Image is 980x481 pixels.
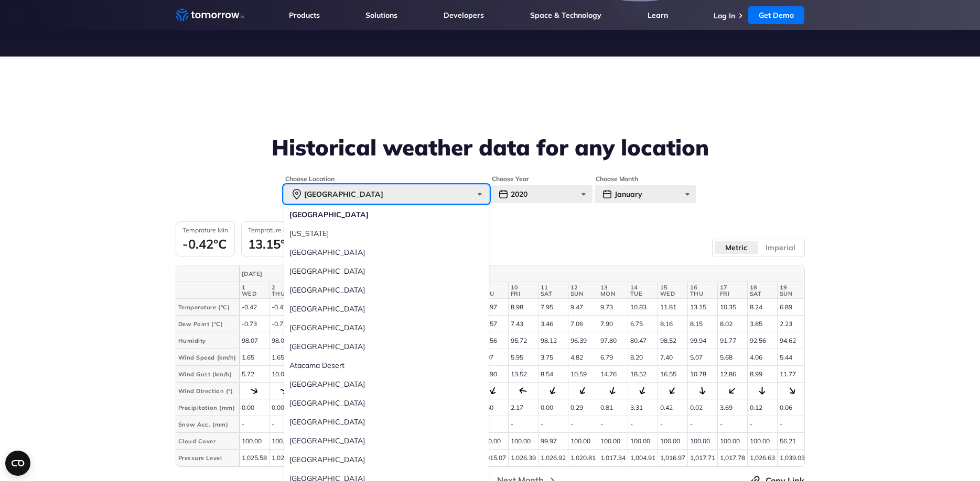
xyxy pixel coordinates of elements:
[628,316,658,332] td: 6.75
[758,387,766,395] div: 180.63°
[508,399,538,416] td: 2.17
[687,416,717,433] td: -
[687,450,717,466] td: 1,017.71
[284,262,489,281] label: [GEOGRAPHIC_DATA]
[747,332,777,349] td: 92.56
[511,284,536,290] span: 10
[660,290,685,297] span: WED
[717,450,747,466] td: 1,017.78
[747,316,777,332] td: 3.85
[269,416,299,433] td: -
[242,290,267,297] span: WED
[239,450,269,466] td: 1,025.58
[249,386,260,396] div: 114.63°
[598,332,628,349] td: 97.80
[269,450,299,466] td: 1,025.58
[541,290,566,297] span: SAT
[242,284,267,290] span: 1
[628,399,658,416] td: 3.31
[628,332,658,349] td: 80.47
[608,386,618,396] div: 196.72°
[478,450,508,466] td: 1,015.07
[687,433,717,450] td: 100.00
[269,349,299,366] td: 1.65
[777,433,807,450] td: 56.21
[538,416,568,433] td: -
[717,349,747,366] td: 5.68
[284,431,489,450] label: [GEOGRAPHIC_DATA]
[630,284,655,290] span: 14
[690,290,715,297] span: THU
[284,318,489,337] label: [GEOGRAPHIC_DATA]
[667,385,678,396] div: 213.31°
[365,10,397,20] a: Solutions
[658,299,687,316] td: 11.81
[717,316,747,332] td: 8.02
[248,226,295,234] h3: Temprature Max
[568,316,598,332] td: 7.06
[478,399,508,416] td: 4.60
[272,284,297,290] span: 2
[595,175,639,183] legend: Choose Month
[714,241,759,254] label: Metric
[508,349,538,366] td: 5.95
[176,383,239,399] th: Wind Direction (°)
[478,332,508,349] td: 95.56
[176,7,244,23] a: Home link
[538,399,568,416] td: 0.00
[777,399,807,416] td: 0.06
[508,450,538,466] td: 1,026.39
[239,299,269,316] td: -0.42
[519,386,527,395] div: 279.98°
[182,226,228,234] h3: Temprature Min
[176,399,239,416] th: Precipitation (mm)
[284,337,489,356] label: [GEOGRAPHIC_DATA]
[717,433,747,450] td: 100.00
[176,299,239,316] th: Temperature (°C)
[176,349,239,366] th: Wind Speed (km/h)
[508,299,538,316] td: 8.98
[284,299,489,318] label: [GEOGRAPHIC_DATA]
[176,316,239,332] th: Dew Point (°C)
[491,185,593,203] div: 2020
[658,399,687,416] td: 0.42
[508,416,538,433] td: -
[548,386,558,396] div: 204.3°
[600,290,626,297] span: MON
[687,349,717,366] td: 5.07
[289,10,320,20] a: Products
[598,349,628,366] td: 6.79
[570,290,596,297] span: SUN
[239,349,269,366] td: 1.65
[284,412,489,431] label: [GEOGRAPHIC_DATA]
[714,11,735,20] a: Log In
[747,416,777,433] td: -
[777,332,807,349] td: 94.62
[538,450,568,466] td: 1,026.92
[538,349,568,366] td: 3.75
[717,399,747,416] td: 3.69
[176,135,805,160] h2: Historical weather data for any location
[727,385,738,396] div: 229.15°
[598,299,628,316] td: 9.73
[598,416,628,433] td: -
[284,185,489,203] div: [GEOGRAPHIC_DATA]
[284,356,489,375] label: Atacama Desert
[750,290,775,297] span: SAT
[568,416,598,433] td: -
[648,10,668,20] a: Learn
[600,284,626,290] span: 13
[577,385,588,396] div: 208.59°
[780,284,805,290] span: 19
[269,332,299,349] td: 98.07
[488,386,499,396] div: 203.66°
[239,433,269,450] td: 100.00
[176,332,239,349] th: Humidity
[538,299,568,316] td: 7.95
[508,316,538,332] td: 7.43
[628,349,658,366] td: 8.20
[747,399,777,416] td: 0.12
[269,316,299,332] td: -0.73
[272,290,297,297] span: THU
[595,185,696,203] div: January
